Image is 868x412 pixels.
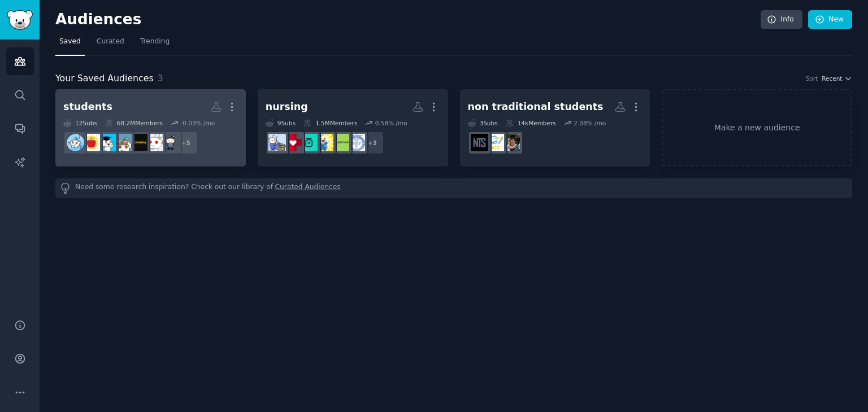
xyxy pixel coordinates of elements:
[63,100,112,114] div: students
[822,74,842,82] span: Recent
[146,134,163,151] img: productivity
[574,119,606,127] div: 2.08 % /mo
[63,119,97,127] div: 12 Sub s
[316,134,333,151] img: NursingUK
[375,119,407,127] div: 0.58 % /mo
[822,74,852,82] button: Recent
[266,119,296,127] div: 9 Sub s
[55,11,761,29] h2: Audiences
[361,131,384,155] div: + 3
[55,178,852,198] div: Need some research inspiration? Check out our library of
[275,182,341,194] a: Curated Audiences
[268,134,286,151] img: nursing
[806,74,818,82] div: Sort
[93,33,128,56] a: Curated
[59,37,81,47] span: Saved
[468,119,498,127] div: 3 Sub s
[808,10,852,29] a: New
[332,134,349,151] img: newgradnurse
[258,89,448,166] a: nursing9Subs1.5MMembers0.58% /mo+3nursepractitionernewgradnurseNursingUKNursingAUStudentNursenursing
[7,10,33,30] img: GummySearch logo
[105,119,163,127] div: 68.2M Members
[284,134,302,151] img: StudentNurse
[266,100,308,114] div: nursing
[662,89,852,166] a: Make a new audience
[300,134,318,151] img: NursingAU
[140,37,170,47] span: Trending
[460,89,650,166] a: non traditional students3Subs14kMembers2.08% /moNonTraditionalPreMedBackToCollegeNonTraditionalSt...
[348,134,365,151] img: nursepractitioner
[468,100,604,114] div: non traditional students
[180,119,215,127] div: -0.03 % /mo
[83,134,100,151] img: Teachers
[55,33,85,56] a: Saved
[502,134,520,151] img: NonTraditionalPreMed
[97,37,124,47] span: Curated
[303,119,357,127] div: 1.5M Members
[114,134,132,151] img: GetStudying
[761,10,802,29] a: Info
[67,134,84,151] img: AskReddit
[174,131,198,155] div: + 5
[55,89,246,166] a: students12Subs68.2MMembers-0.03% /mo+5CollegeRantproductivitystudyingGetStudyingstudytipsTeachers...
[136,33,173,56] a: Trending
[130,134,147,151] img: studying
[506,119,556,127] div: 14k Members
[162,134,179,151] img: CollegeRant
[487,134,504,151] img: BackToCollege
[158,73,163,84] span: 3
[98,134,116,151] img: studytips
[471,134,488,151] img: NonTraditionalStudent
[55,72,154,86] span: Your Saved Audiences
